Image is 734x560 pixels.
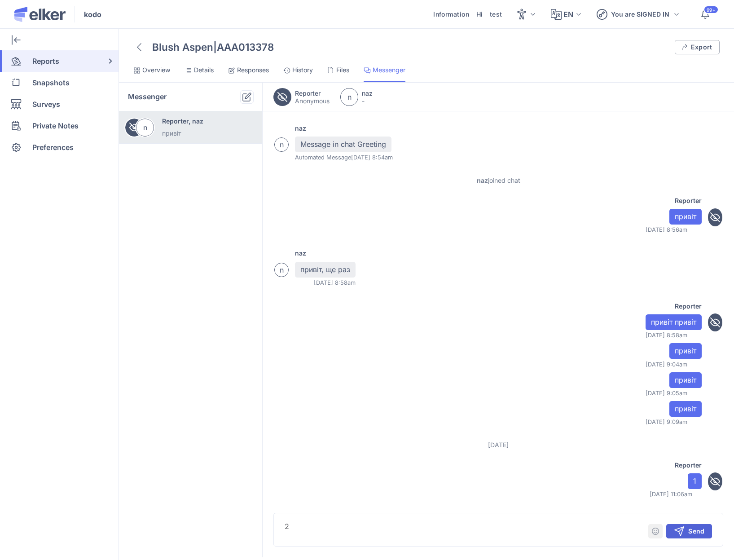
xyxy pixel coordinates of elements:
span: n [347,92,352,102]
span: n [143,122,147,133]
span: [DATE] 9:09am [646,418,702,426]
p: привіт [162,128,248,139]
span: Blush Aspen [152,41,213,53]
span: Responses [237,66,269,75]
p: привіт [675,212,696,221]
p: Anonymous [295,97,330,105]
img: delivered.png [691,418,702,423]
button: Export [675,40,720,54]
p: привіт [675,405,696,413]
h5: Reporter [295,89,330,97]
span: Snapshots [32,72,70,93]
a: Hi [476,11,483,18]
span: [DATE] 8:58am [295,279,356,287]
p: привіт [675,347,696,355]
div: Reporter [675,460,702,470]
a: Information [433,11,469,18]
h5: Reporter, naz [162,116,248,127]
a: test [490,11,502,18]
div: Reporter [675,196,702,205]
div: Reporter [675,301,702,311]
span: Messenger [373,66,405,75]
span: Files [336,66,349,75]
span: History [292,66,313,75]
div: You are SIGNED IN [611,9,669,19]
div: [DATE] [263,441,734,450]
img: delivered.png [691,331,702,336]
span: 99+ [707,8,715,12]
span: n [280,139,284,150]
img: svg%3e [674,526,685,537]
span: Preferences [32,137,74,158]
span: Surveys [32,93,60,115]
span: kodo [84,9,101,20]
span: EN [563,9,573,20]
img: Elker [14,7,66,22]
span: [DATE] 9:05am [646,389,702,397]
div: joined chat [263,176,734,185]
button: Send [666,524,712,538]
span: | [213,41,217,53]
span: Export [691,44,712,50]
img: reporter [129,123,139,132]
p: привіт, ще раз [300,265,350,274]
span: Reports [32,50,59,72]
h5: naz [362,89,373,97]
img: reporter [277,92,287,102]
span: AAA013378 [217,41,274,53]
p: 1 [693,477,696,485]
span: Overview [142,66,171,75]
span: Details [194,66,214,75]
img: reporter [710,212,720,222]
img: reporter [710,317,720,327]
span: [DATE] 9:04am [646,361,702,369]
span: [DATE] 8:58am [646,331,702,340]
div: Messenger [128,93,167,101]
img: delivered.png [691,389,702,394]
div: naz [295,248,306,258]
img: reporter [710,476,720,486]
span: Private Notes [32,115,79,137]
img: delivered.png [691,226,702,231]
span: Send [688,528,704,534]
img: delivered.png [691,361,702,366]
span: n [280,265,284,275]
p: - [362,97,373,105]
div: naz [295,123,306,133]
span: [DATE] 11:06am [650,490,702,498]
span: [DATE] 8:56am [646,226,702,234]
p: привіт [675,376,696,384]
p: Message in chat Greeting [300,140,386,149]
p: привіт привіт [651,318,696,326]
img: sent.png [696,490,702,495]
span: Automated Message [DATE] 8:54am [295,154,393,162]
b: naz [477,176,488,184]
